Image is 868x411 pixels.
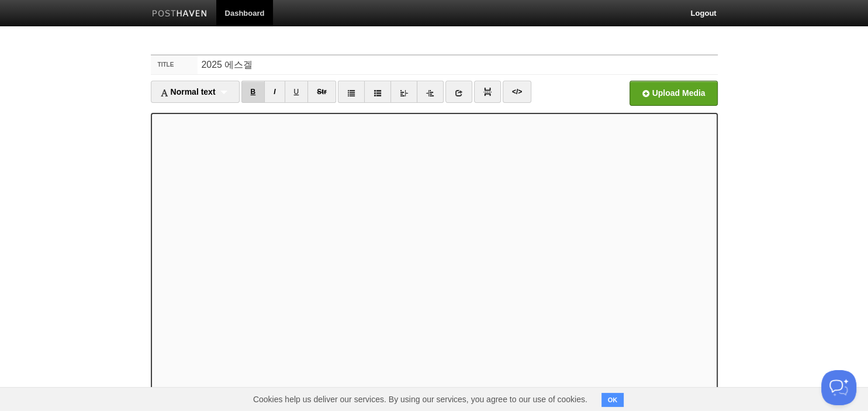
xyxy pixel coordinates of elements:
del: Str [317,88,327,96]
span: Cookies help us deliver our services. By using our services, you agree to our use of cookies. [241,388,599,411]
img: pagebreak-icon.png [483,88,492,96]
span: Normal text [160,87,216,96]
a: I [264,81,285,103]
label: Title [151,56,198,74]
a: Str [307,81,336,103]
a: </> [503,81,531,103]
a: B [241,81,265,103]
img: Posthaven-bar [152,10,208,19]
a: U [285,81,309,103]
iframe: Help Scout Beacon - Open [821,370,856,405]
button: OK [601,393,624,407]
